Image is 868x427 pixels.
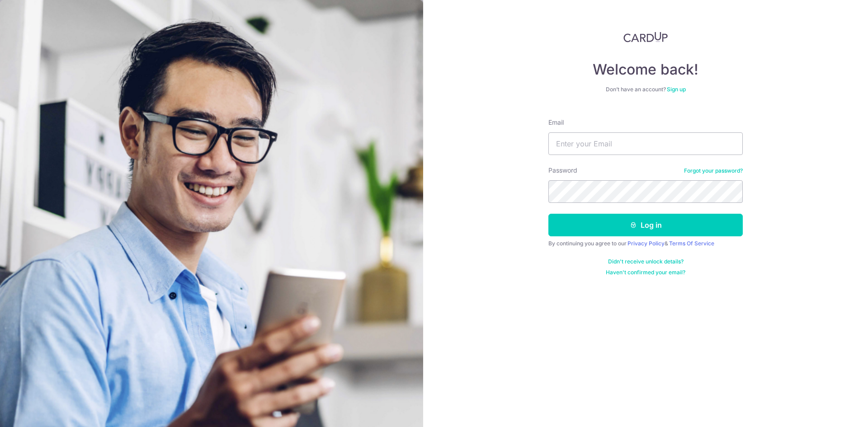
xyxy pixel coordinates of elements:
[548,86,743,93] div: Don’t have an account?
[548,61,743,79] h4: Welcome back!
[667,86,686,93] a: Sign up
[608,258,684,265] a: Didn't receive unlock details?
[684,167,743,174] a: Forgot your password?
[627,240,665,247] a: Privacy Policy
[606,269,685,276] a: Haven't confirmed your email?
[548,214,743,236] button: Log in
[548,118,564,127] label: Email
[669,240,714,247] a: Terms Of Service
[548,240,743,247] div: By continuing you agree to our &
[548,132,743,155] input: Enter your Email
[623,32,668,42] img: CardUp Logo
[548,166,577,175] label: Password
